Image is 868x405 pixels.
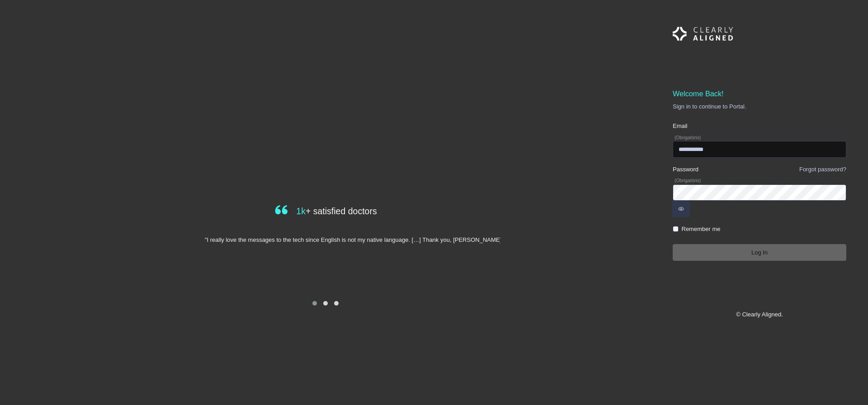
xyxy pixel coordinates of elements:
[799,166,846,173] a: Forgot password?
[673,165,698,174] label: Password
[673,122,688,131] label: Email
[675,135,701,140] small: (Obrigatório)
[673,310,846,319] p: © Clearly Aligned.
[673,102,846,111] p: Sign in to continue to Portal.
[673,22,733,46] img: Logo Horizontal
[673,89,846,99] h5: Welcome Back!
[675,178,701,183] small: (Obrigatório)
[151,203,500,221] h4: + satisfied doctors
[682,225,721,234] label: Remember me
[296,206,306,216] span: 1k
